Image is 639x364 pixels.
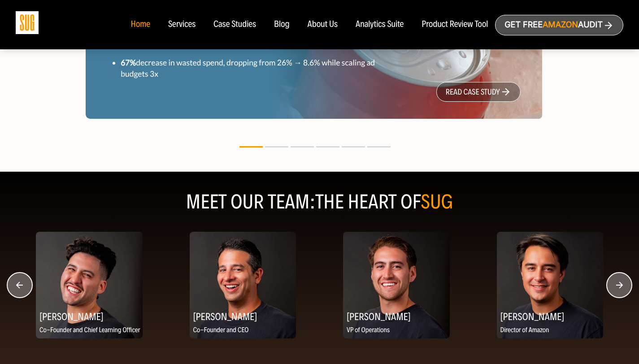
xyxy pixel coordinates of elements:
[436,82,521,102] a: read case study
[497,232,604,338] img: Alex Peck, Director of Amazon
[497,325,604,336] p: Director of Amazon
[497,308,604,325] h2: [PERSON_NAME]
[36,325,143,336] p: Co-Founder and Chief Learning Officer
[356,20,404,30] a: Analytics Suite
[213,20,256,30] a: Case Studies
[495,15,623,35] a: Get freeAmazonAudit
[16,11,39,34] img: Sug
[343,232,450,338] img: Marco Tejada, VP of Operations
[36,308,143,325] h2: [PERSON_NAME]
[422,20,488,30] a: Product Review Tool
[343,325,450,336] p: VP of Operations
[190,308,296,325] h2: [PERSON_NAME]
[168,20,196,30] a: Services
[121,58,375,78] small: decrease in wasted spend, dropping from 26% → 8.6% while scaling ad budgets 3x
[421,190,453,214] span: SUG
[190,232,296,338] img: Evan Kesner, Co-Founder and CEO
[343,308,450,325] h2: [PERSON_NAME]
[130,20,150,30] a: Home
[543,20,578,30] span: Amazon
[121,58,136,67] strong: 67%
[274,20,290,30] a: Blog
[190,325,296,336] p: Co-Founder and CEO
[308,20,338,30] a: About Us
[36,232,143,338] img: Daniel Tejada, Co-Founder and Chief Learning Officer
